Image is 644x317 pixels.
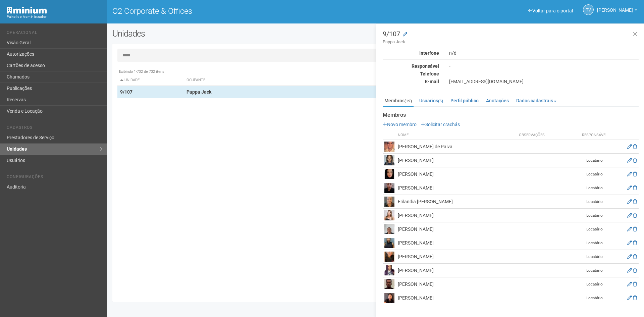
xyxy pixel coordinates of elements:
a: Excluir membro [633,144,637,149]
div: [EMAIL_ADDRESS][DOMAIN_NAME] [444,78,644,85]
th: Observações [517,131,578,140]
td: [PERSON_NAME] [396,222,517,236]
li: Configurações [7,174,102,181]
a: Excluir membro [633,199,637,204]
h3: 9/107 [383,31,639,45]
a: Excluir membro [633,158,637,163]
a: Editar membro [627,254,632,259]
img: user.png [384,210,394,220]
div: Exibindo 1-732 de 732 itens [117,69,634,75]
a: Editar membro [627,185,632,191]
strong: Pappa Jack [186,89,211,95]
strong: Membros [383,112,639,118]
td: [PERSON_NAME] [396,154,517,167]
a: Modificar a unidade [403,31,407,38]
a: Excluir membro [633,295,637,301]
div: Responsável [378,63,444,69]
a: Usuários(5) [418,96,445,106]
a: Excluir membro [633,185,637,191]
td: Locatário [578,264,611,277]
a: Perfil público [449,96,480,106]
a: Excluir membro [633,213,637,218]
span: Thayane Vasconcelos Torres [597,1,633,13]
img: user.png [384,224,394,234]
img: user.png [384,197,394,207]
li: Cadastros [7,125,102,132]
a: Excluir membro [633,281,637,287]
a: Editar membro [627,268,632,273]
div: Painel do Administrador [7,14,102,20]
a: Editar membro [627,226,632,232]
a: Editar membro [627,144,632,149]
td: Locatário [578,167,611,181]
small: Pappa Jack [383,39,639,45]
th: Nome [396,131,517,140]
td: [PERSON_NAME] [396,291,517,305]
a: TV [583,4,594,15]
img: Minium [7,7,47,14]
td: Locatário [578,209,611,222]
td: Locatário [578,195,611,209]
th: Responsável [578,131,611,140]
div: Telefone [378,71,444,77]
img: user.png [384,265,394,275]
a: Anotações [484,96,511,106]
td: [PERSON_NAME] [396,236,517,250]
img: user.png [384,279,394,289]
td: [PERSON_NAME] [396,167,517,181]
th: Unidade: activate to sort column descending [117,75,184,86]
td: [PERSON_NAME] [396,250,517,264]
a: Excluir membro [633,240,637,246]
strong: 9/107 [120,89,132,95]
td: [PERSON_NAME] [396,209,517,222]
a: Dados cadastrais [515,96,558,106]
a: Editar membro [627,171,632,177]
div: - [444,63,644,69]
td: [PERSON_NAME] [396,264,517,277]
a: [PERSON_NAME] [597,8,637,14]
a: Membros(12) [383,96,414,107]
li: Operacional [7,30,102,37]
h2: Unidades [112,29,326,39]
div: Interfone [378,50,444,56]
td: Locatário [578,250,611,264]
img: user.png [384,293,394,303]
small: (5) [438,99,443,103]
a: Editar membro [627,281,632,287]
a: Excluir membro [633,254,637,259]
a: Editar membro [627,199,632,204]
img: user.png [384,238,394,248]
a: Editar membro [627,213,632,218]
th: Ocupante: activate to sort column ascending [184,75,412,86]
td: Locatário [578,181,611,195]
img: user.png [384,169,394,179]
td: Erilandia [PERSON_NAME] [396,195,517,209]
img: user.png [384,155,394,165]
a: Editar membro [627,158,632,163]
td: [PERSON_NAME] de Paiva [396,140,517,154]
a: Novo membro [383,122,417,127]
td: [PERSON_NAME] [396,277,517,291]
div: E-mail [378,78,444,85]
small: (12) [405,99,412,103]
img: user.png [384,252,394,262]
h1: O2 Corporate & Offices [112,7,371,15]
td: Locatário [578,236,611,250]
a: Editar membro [627,240,632,246]
a: Excluir membro [633,226,637,232]
td: Locatário [578,291,611,305]
a: Excluir membro [633,268,637,273]
div: n/d [444,50,644,56]
div: - [444,71,644,77]
a: Voltar para o portal [528,8,573,13]
td: Locatário [578,154,611,167]
a: Excluir membro [633,171,637,177]
img: user.png [384,183,394,193]
a: Solicitar crachás [421,122,460,127]
img: user.png [384,142,394,152]
td: Locatário [578,222,611,236]
td: Locatário [578,277,611,291]
td: [PERSON_NAME] [396,181,517,195]
a: Editar membro [627,295,632,301]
